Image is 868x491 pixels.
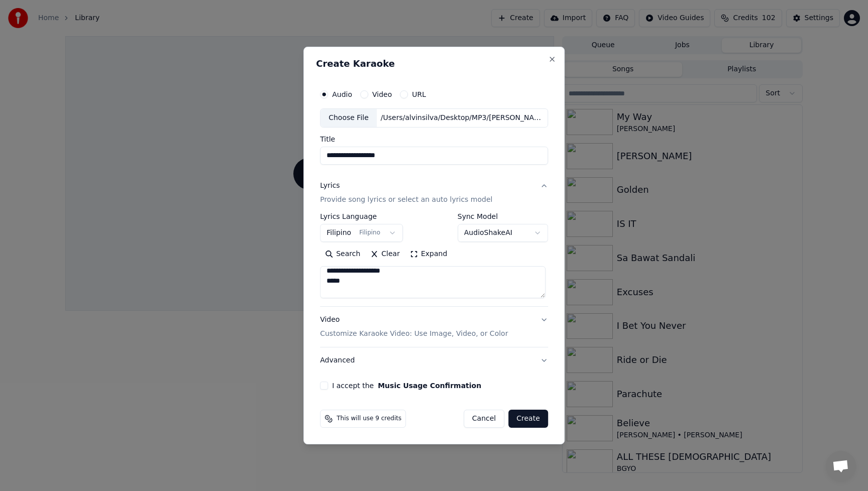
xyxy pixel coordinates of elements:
[332,91,352,98] label: Audio
[320,213,548,306] div: LyricsProvide song lyrics or select an auto lyrics model
[320,109,377,127] div: Choose File
[320,213,403,220] label: Lyrics Language
[332,382,481,389] label: I accept the
[320,246,365,262] button: Search
[320,347,548,374] button: Advanced
[320,195,492,205] p: Provide song lyrics or select an auto lyrics model
[378,382,481,389] button: I accept the
[405,246,452,262] button: Expand
[320,329,508,339] p: Customize Karaoke Video: Use Image, Video, or Color
[320,173,548,213] button: LyricsProvide song lyrics or select an auto lyrics model
[337,415,401,423] span: This will use 9 credits
[464,410,504,428] button: Cancel
[365,246,405,262] button: Clear
[320,315,508,339] div: Video
[372,91,392,98] label: Video
[377,113,548,123] div: /Users/alvinsilva/Desktop/MP3/[PERSON_NAME] [PERSON_NAME].mp3
[412,91,426,98] label: URL
[316,59,552,68] h2: Create Karaoke
[320,136,548,143] label: Title
[320,307,548,347] button: VideoCustomize Karaoke Video: Use Image, Video, or Color
[508,410,548,428] button: Create
[320,181,340,191] div: Lyrics
[458,213,548,220] label: Sync Model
